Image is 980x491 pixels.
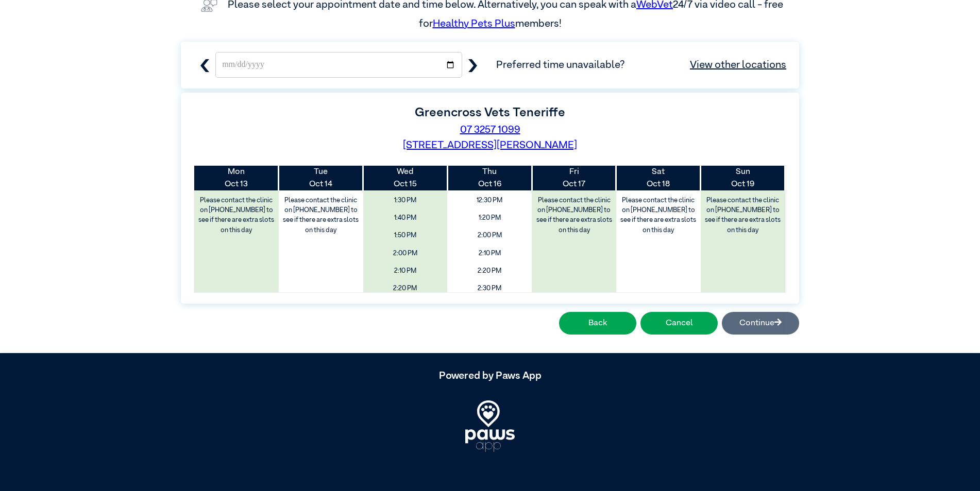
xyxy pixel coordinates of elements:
[451,211,528,225] span: 1:20 PM
[701,166,785,190] th: Oct 19
[195,193,278,238] label: Please contact the clinic on [PHONE_NUMBER] to see if there are extra slots on this day
[194,166,279,190] th: Oct 13
[403,140,577,150] a: [STREET_ADDRESS][PERSON_NAME]
[496,57,786,73] span: Preferred time unavailable?
[367,264,444,278] span: 2:10 PM
[367,246,444,261] span: 2:00 PM
[465,400,515,452] img: PawsApp
[451,193,528,208] span: 12:30 PM
[559,312,636,335] button: Back
[367,211,444,225] span: 1:40 PM
[451,246,528,261] span: 2:10 PM
[447,166,532,190] th: Oct 16
[279,166,363,190] th: Oct 14
[617,193,700,238] label: Please contact the clinic on [PHONE_NUMBER] to see if there are extra slots on this day
[451,264,528,278] span: 2:20 PM
[702,193,784,238] label: Please contact the clinic on [PHONE_NUMBER] to see if there are extra slots on this day
[181,370,799,382] h5: Powered by Paws App
[280,193,362,238] label: Please contact the clinic on [PHONE_NUMBER] to see if there are extra slots on this day
[367,228,444,243] span: 1:50 PM
[451,228,528,243] span: 2:00 PM
[532,166,616,190] th: Oct 17
[363,166,448,190] th: Oct 15
[367,281,444,296] span: 2:20 PM
[433,19,515,29] a: Healthy Pets Plus
[533,193,615,238] label: Please contact the clinic on [PHONE_NUMBER] to see if there are extra slots on this day
[640,312,718,335] button: Cancel
[451,281,528,296] span: 2:30 PM
[415,107,565,119] label: Greencross Vets Teneriffe
[460,125,520,135] a: 07 3257 1099
[690,57,786,73] a: View other locations
[367,193,444,208] span: 1:30 PM
[616,166,701,190] th: Oct 18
